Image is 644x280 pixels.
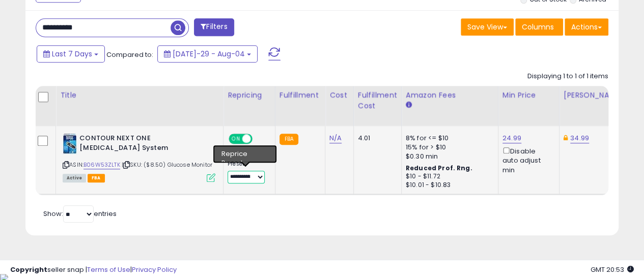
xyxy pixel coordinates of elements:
[406,152,490,161] div: $0.30 min
[52,49,92,59] span: Last 7 Days
[79,134,203,155] b: CONTOUR NEXT ONE [MEDICAL_DATA] System
[358,134,394,143] div: 4.01
[329,133,342,143] a: N/A
[228,90,271,101] div: Repricing
[358,90,397,111] div: Fulfillment Cost
[502,133,521,143] a: 24.99
[10,265,177,275] div: seller snap | |
[157,45,258,63] button: [DATE]-29 - Aug-04
[591,265,634,274] span: 2025-08-12 20:53 GMT
[63,134,215,181] div: ASIN:
[522,22,554,32] span: Columns
[279,134,298,145] small: FBA
[122,161,212,169] span: | SKU: ($8.50) Glucose Monitor
[502,90,555,101] div: Min Price
[63,174,86,182] span: All listings currently available for purchase on Amazon
[406,143,490,152] div: 15% for > $10
[406,134,490,143] div: 8% for <= $10
[564,90,624,101] div: [PERSON_NAME]
[251,135,267,143] span: OFF
[106,50,153,59] span: Compared to:
[279,90,321,101] div: Fulfillment
[406,90,494,101] div: Amazon Fees
[37,45,105,63] button: Last 7 Days
[194,18,234,36] button: Filters
[565,18,608,36] button: Actions
[43,209,117,219] span: Show: entries
[228,149,267,159] div: Amazon AI *
[83,161,120,169] a: B06W53ZLTK
[406,101,412,110] small: Amazon Fees.
[60,90,219,101] div: Title
[88,174,105,182] span: FBA
[230,135,242,143] span: ON
[329,90,349,101] div: Cost
[228,161,267,183] div: Preset:
[502,145,551,175] div: Disable auto adjust min
[406,172,490,181] div: $10 - $11.72
[132,265,177,274] a: Privacy Policy
[527,72,608,81] div: Displaying 1 to 1 of 1 items
[173,49,245,59] span: [DATE]-29 - Aug-04
[63,134,77,154] img: 41pNSdPxumL._SL40_.jpg
[406,181,490,190] div: $10.01 - $10.83
[10,265,47,274] strong: Copyright
[406,164,472,172] b: Reduced Prof. Rng.
[570,133,589,143] a: 34.99
[515,18,563,36] button: Columns
[461,18,514,36] button: Save View
[87,265,130,274] a: Terms of Use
